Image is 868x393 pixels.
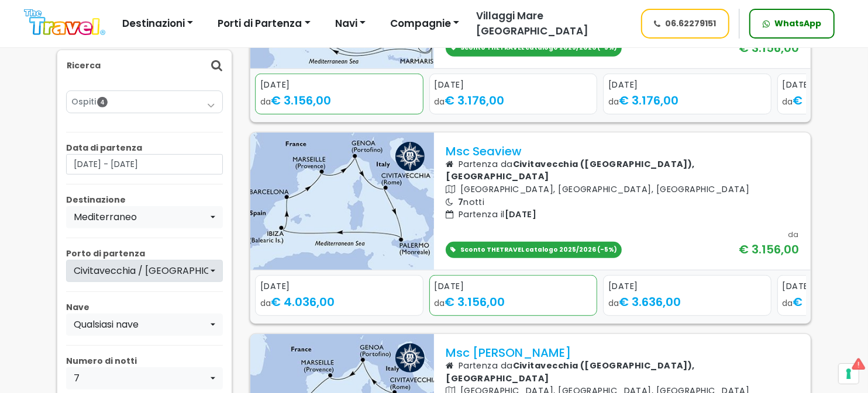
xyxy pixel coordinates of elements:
[749,9,835,39] a: WhatsApp
[505,208,537,220] span: [DATE]
[774,18,821,30] span: WhatsApp
[115,12,201,36] button: Destinazioni
[383,12,467,36] button: Compagnie
[271,294,335,310] span: € 4.036,00
[67,60,101,72] p: Ricerca
[66,355,223,367] p: Numero di notti
[66,194,223,206] p: Destinazione
[793,92,856,109] span: € 3.256,00
[445,294,505,310] span: € 3.156,00
[395,142,425,171] img: msc logo
[66,301,223,314] p: Nave
[608,280,766,293] div: [DATE]
[608,92,766,109] div: da
[260,293,418,311] div: da
[66,206,223,228] button: Mediterraneo
[446,158,799,183] p: Partenza da
[603,275,771,316] a: [DATE] da€ 3.636,00
[603,74,771,114] a: [DATE] da€ 3.176,00
[446,183,799,196] p: [GEOGRAPHIC_DATA], [GEOGRAPHIC_DATA], [GEOGRAPHIC_DATA]
[429,74,598,114] a: [DATE] da€ 3.176,00
[66,367,223,389] button: 7
[476,9,588,38] span: Villaggi Mare [GEOGRAPHIC_DATA]
[97,97,108,107] span: 4
[435,79,593,92] div: [DATE]
[74,371,208,385] div: 7
[66,248,223,260] p: Porto di partenza
[446,196,799,209] p: notti
[793,294,856,310] span: € 3.876,00
[429,275,598,316] a: [DATE] da€ 3.156,00
[210,12,318,36] button: Porti di Partenza
[429,74,598,117] div: 2 / 5
[255,275,423,319] div: 1 / 4
[446,208,799,221] p: Partenza il
[446,144,799,259] a: Msc Seaview Partenza daCivitavecchia ([GEOGRAPHIC_DATA]), [GEOGRAPHIC_DATA] [GEOGRAPHIC_DATA], [G...
[446,158,695,183] b: Civitavecchia ([GEOGRAPHIC_DATA]), [GEOGRAPHIC_DATA]
[446,346,799,360] p: Msc [PERSON_NAME]
[74,318,208,332] div: Qualsiasi nave
[435,92,593,109] div: da
[66,314,223,336] button: Qualsiasi nave
[446,360,799,385] p: Partenza da
[260,92,418,109] div: da
[739,241,799,258] div: € 3.156,00
[255,275,423,316] a: [DATE] da€ 4.036,00
[467,9,630,39] a: Villaggi Mare [GEOGRAPHIC_DATA]
[603,74,771,117] div: 3 / 5
[255,74,423,117] div: 1 / 5
[445,92,505,109] span: € 3.176,00
[328,12,373,36] button: Navi
[74,264,208,278] div: Civitavecchia / [GEOGRAPHIC_DATA]
[260,79,418,92] div: [DATE]
[608,293,766,311] div: da
[260,280,418,293] div: [DATE]
[74,210,208,224] div: Mediterraneo
[641,9,730,39] a: 06.62279151
[666,18,717,30] span: 06.62279151
[739,39,799,57] div: € 3.156,00
[446,144,799,158] p: Msc Seaview
[446,360,695,384] b: Civitavecchia ([GEOGRAPHIC_DATA]), [GEOGRAPHIC_DATA]
[619,92,678,109] span: € 3.176,00
[429,275,598,319] div: 2 / 4
[57,50,232,81] div: Ricerca
[458,196,463,208] span: 7
[66,260,223,282] button: Civitavecchia / Roma
[250,133,434,270] img: UWZ1.jpg
[71,96,218,108] a: Ospiti4
[603,275,771,319] div: 3 / 4
[395,343,425,373] img: msc logo
[24,9,105,36] img: Logo The Travel
[66,142,223,154] p: Data di partenza
[460,245,617,254] span: Sconto THETRAVEL catalogo 2025/2026 (-5%)
[608,79,766,92] div: [DATE]
[435,280,593,293] div: [DATE]
[619,294,681,310] span: € 3.636,00
[271,92,331,109] span: € 3.156,00
[435,293,593,311] div: da
[255,74,423,114] a: [DATE] da€ 3.156,00
[788,229,799,241] div: da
